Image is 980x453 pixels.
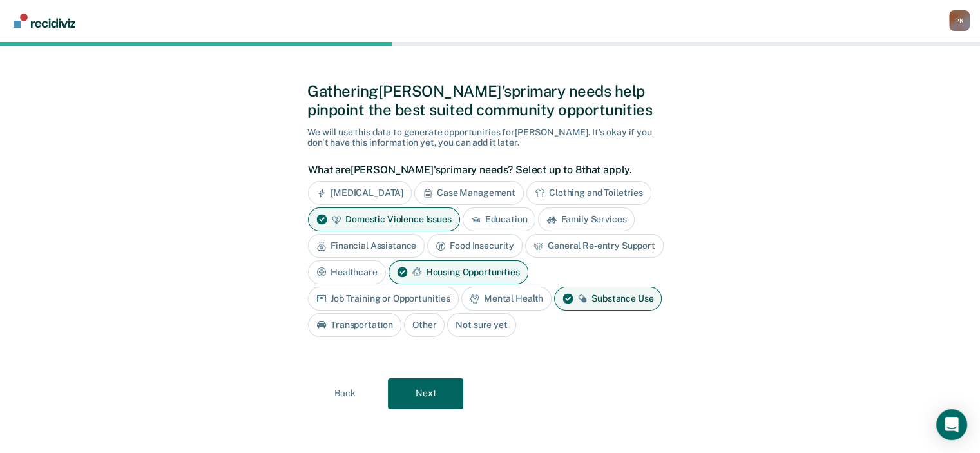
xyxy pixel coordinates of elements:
[308,234,425,258] div: Financial Assistance
[389,260,528,284] div: Housing Opportunities
[308,287,459,311] div: Job Training or Opportunities
[427,234,523,258] div: Food Insecurity
[936,409,967,440] div: Open Intercom Messenger
[414,181,524,205] div: Case Management
[307,378,383,409] button: Back
[525,234,664,258] div: General Re-entry Support
[308,181,412,205] div: [MEDICAL_DATA]
[308,207,460,231] div: Domestic Violence Issues
[538,207,635,231] div: Family Services
[461,287,552,311] div: Mental Health
[308,164,666,176] label: What are [PERSON_NAME]'s primary needs? Select up to 8 that apply.
[463,207,536,231] div: Education
[14,14,75,28] img: Recidiviz
[526,181,651,205] div: Clothing and Toiletries
[949,10,970,31] div: P K
[554,287,662,311] div: Substance Use
[307,127,673,149] div: We will use this data to generate opportunities for [PERSON_NAME] . It's okay if you don't have t...
[447,313,515,337] div: Not sure yet
[308,313,401,337] div: Transportation
[949,10,970,31] button: Profile dropdown button
[308,260,386,284] div: Healthcare
[388,378,463,409] button: Next
[404,313,445,337] div: Other
[307,82,673,119] div: Gathering [PERSON_NAME]'s primary needs help pinpoint the best suited community opportunities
